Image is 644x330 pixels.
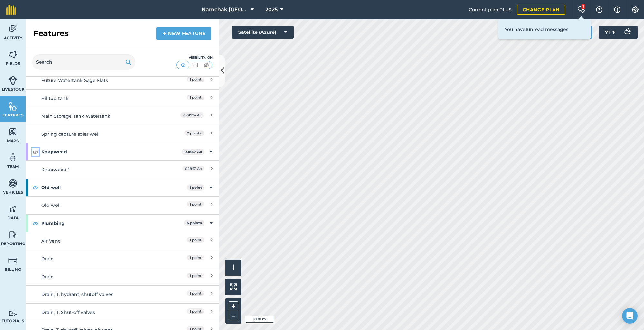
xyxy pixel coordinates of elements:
[187,273,204,278] span: 1 point
[26,179,219,196] div: Old well1 point
[202,6,248,14] span: Namchak [GEOGRAPHIC_DATA]
[232,26,294,39] button: Satellite (Azure)
[41,309,156,316] div: Drain, T, Shut-off valves
[6,5,16,15] img: fieldmargin Logo
[26,160,219,178] a: Knapweed 10.1847 Ac
[605,26,616,39] span: 71 ° F
[187,221,202,225] strong: 6 points
[41,215,184,232] strong: Plumbing
[26,303,219,321] a: Drain, T, Shut-off valves1 point
[8,76,17,85] img: svg+xml;base64,PD94bWwgdmVyc2lvbj0iMS4wIiBlbmNvZGluZz0idXRmLTgiPz4KPCEtLSBHZW5lcmF0b3I6IEFkb2JlIE...
[26,232,219,250] a: Air Vent1 point
[191,62,199,68] img: svg+xml;base64,PHN2ZyB4bWxucz0iaHR0cDovL3d3dy53My5vcmcvMjAwMC9zdmciIHdpZHRoPSI1MCIgaGVpZ2h0PSI0MC...
[41,166,156,173] div: Knapweed 1
[41,179,187,196] strong: Old well
[517,5,565,15] a: Change plan
[202,62,210,68] img: svg+xml;base64,PHN2ZyB4bWxucz0iaHR0cDovL3d3dy53My5vcmcvMjAwMC9zdmciIHdpZHRoPSI1MCIgaGVpZ2h0PSI0MC...
[41,273,156,280] div: Drain
[179,62,187,68] img: svg+xml;base64,PHN2ZyB4bWxucz0iaHR0cDovL3d3dy53My5vcmcvMjAwMC9zdmciIHdpZHRoPSI1MCIgaGVpZ2h0PSI0MC...
[230,283,237,290] img: Four arrows, one pointing top left, one top right, one bottom right and the last bottom left
[33,28,69,39] h2: Features
[8,256,17,265] img: svg+xml;base64,PD94bWwgdmVyc2lvbj0iMS4wIiBlbmNvZGluZz0idXRmLTgiPz4KPCEtLSBHZW5lcmF0b3I6IEFkb2JlIE...
[41,237,156,244] div: Air Vent
[125,58,131,66] img: svg+xml;base64,PHN2ZyB4bWxucz0iaHR0cDovL3d3dy53My5vcmcvMjAwMC9zdmciIHdpZHRoPSIxOSIgaGVpZ2h0PSIyNC...
[26,215,219,232] div: Plumbing6 points
[33,184,38,191] img: svg+xml;base64,PHN2ZyB4bWxucz0iaHR0cDovL3d3dy53My5vcmcvMjAwMC9zdmciIHdpZHRoPSIxOCIgaGVpZ2h0PSIyNC...
[622,308,638,324] div: Open Intercom Messenger
[8,204,17,214] img: svg+xml;base64,PD94bWwgdmVyc2lvbj0iMS4wIiBlbmNvZGluZz0idXRmLTgiPz4KPCEtLSBHZW5lcmF0b3I6IEFkb2JlIE...
[26,285,219,303] a: Drain, T, hydrant, shutoff valves1 point
[265,6,278,14] span: 2025
[33,219,38,227] img: svg+xml;base64,PHN2ZyB4bWxucz0iaHR0cDovL3d3dy53My5vcmcvMjAwMC9zdmciIHdpZHRoPSIxOCIgaGVpZ2h0PSIyNC...
[162,30,167,37] img: svg+xml;base64,PHN2ZyB4bWxucz0iaHR0cDovL3d3dy53My5vcmcvMjAwMC9zdmciIHdpZHRoPSIxNCIgaGVpZ2h0PSIyNC...
[41,77,156,84] div: Future Watertank Sage Flats
[184,130,204,136] span: 2 points
[581,4,585,9] div: 1
[41,113,156,120] div: Main Storage Tank Watertank
[41,143,182,160] strong: Knapweed
[229,301,238,311] button: +
[187,255,204,260] span: 1 point
[505,26,584,33] p: You have 1 unread messages
[621,26,634,39] img: svg+xml;base64,PD94bWwgdmVyc2lvbj0iMS4wIiBlbmNvZGluZz0idXRmLTgiPz4KPCEtLSBHZW5lcmF0b3I6IEFkb2JlIE...
[232,263,234,271] span: i
[41,202,156,209] div: Old well
[41,131,156,138] div: Spring capture solar well
[26,143,219,160] div: Knapweed0.1847 Ac
[595,6,603,13] img: A question mark icon
[156,27,211,40] a: New feature
[190,185,202,190] strong: 1 point
[631,6,639,13] img: A cog icon
[41,255,156,262] div: Drain
[187,77,204,82] span: 1 point
[599,26,638,39] button: 71 °F
[182,166,204,171] span: 0.1847 Ac
[8,101,17,111] img: svg+xml;base64,PHN2ZyB4bWxucz0iaHR0cDovL3d3dy53My5vcmcvMjAwMC9zdmciIHdpZHRoPSI1NiIgaGVpZ2h0PSI2MC...
[8,179,17,188] img: svg+xml;base64,PD94bWwgdmVyc2lvbj0iMS4wIiBlbmNvZGluZz0idXRmLTgiPz4KPCEtLSBHZW5lcmF0b3I6IEFkb2JlIE...
[229,311,238,320] button: –
[187,237,204,243] span: 1 point
[176,55,213,60] div: Visibility: On
[8,230,17,240] img: svg+xml;base64,PD94bWwgdmVyc2lvbj0iMS4wIiBlbmNvZGluZz0idXRmLTgiPz4KPCEtLSBHZW5lcmF0b3I6IEFkb2JlIE...
[180,112,204,118] span: 0.01574 Ac
[614,6,620,14] img: svg+xml;base64,PHN2ZyB4bWxucz0iaHR0cDovL3d3dy53My5vcmcvMjAwMC9zdmciIHdpZHRoPSIxNyIgaGVpZ2h0PSIxNy...
[26,268,219,285] a: Drain1 point
[26,89,219,107] a: Hilltop tank1 point
[469,6,512,13] span: Current plan : PLUS
[8,24,17,34] img: svg+xml;base64,PD94bWwgdmVyc2lvbj0iMS4wIiBlbmNvZGluZz0idXRmLTgiPz4KPCEtLSBHZW5lcmF0b3I6IEFkb2JlIE...
[8,127,17,137] img: svg+xml;base64,PHN2ZyB4bWxucz0iaHR0cDovL3d3dy53My5vcmcvMjAwMC9zdmciIHdpZHRoPSI1NiIgaGVpZ2h0PSI2MC...
[26,107,219,125] a: Main Storage Tank Watertank0.01574 Ac
[26,125,219,143] a: Spring capture solar well2 points
[225,260,241,276] button: i
[185,150,202,154] strong: 0.1847 Ac
[26,250,219,267] a: Drain1 point
[8,153,17,162] img: svg+xml;base64,PD94bWwgdmVyc2lvbj0iMS4wIiBlbmNvZGluZz0idXRmLTgiPz4KPCEtLSBHZW5lcmF0b3I6IEFkb2JlIE...
[187,308,204,314] span: 1 point
[26,71,219,89] a: Future Watertank Sage Flats1 point
[8,311,17,317] img: svg+xml;base64,PD94bWwgdmVyc2lvbj0iMS4wIiBlbmNvZGluZz0idXRmLTgiPz4KPCEtLSBHZW5lcmF0b3I6IEFkb2JlIE...
[26,196,219,214] a: Old well1 point
[8,50,17,60] img: svg+xml;base64,PHN2ZyB4bWxucz0iaHR0cDovL3d3dy53My5vcmcvMjAwMC9zdmciIHdpZHRoPSI1NiIgaGVpZ2h0PSI2MC...
[33,148,38,156] img: svg+xml;base64,PHN2ZyB4bWxucz0iaHR0cDovL3d3dy53My5vcmcvMjAwMC9zdmciIHdpZHRoPSIxOCIgaGVpZ2h0PSIyNC...
[577,6,585,13] img: Two speech bubbles overlapping with the left bubble in the forefront
[187,95,204,100] span: 1 point
[187,290,204,296] span: 1 point
[32,54,135,70] input: Search
[41,95,156,102] div: Hilltop tank
[187,201,204,207] span: 1 point
[41,291,156,298] div: Drain, T, hydrant, shutoff valves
